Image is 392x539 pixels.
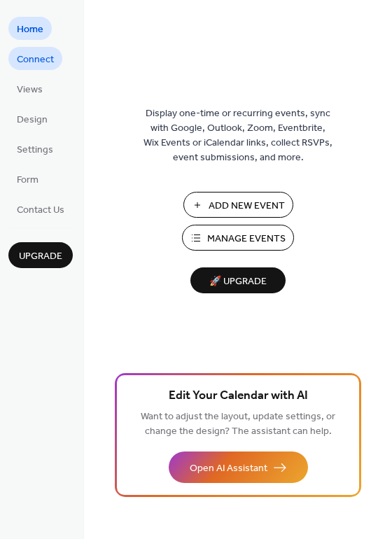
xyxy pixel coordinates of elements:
button: Add New Event [183,192,293,218]
span: Display one-time or recurring events, sync with Google, Outlook, Zoom, Eventbrite, Wix Events or ... [143,106,332,165]
a: Contact Us [8,197,73,220]
span: Views [17,83,43,97]
a: Form [8,167,47,190]
button: Open AI Assistant [169,451,308,483]
span: 🚀 Upgrade [199,272,277,291]
span: Form [17,173,38,188]
button: Manage Events [182,225,294,251]
span: Edit Your Calendar with AI [169,386,308,406]
span: Manage Events [207,232,286,246]
a: Settings [8,137,62,160]
a: Views [8,77,51,100]
span: Upgrade [19,249,62,264]
button: 🚀 Upgrade [190,267,286,293]
button: Upgrade [8,242,73,268]
span: Contact Us [17,203,64,218]
span: Settings [17,143,53,157]
span: Design [17,113,48,127]
span: Want to adjust the layout, update settings, or change the design? The assistant can help. [141,407,335,441]
a: Connect [8,47,62,70]
span: Add New Event [209,199,285,213]
span: Connect [17,52,54,67]
a: Design [8,107,56,130]
a: Home [8,17,52,40]
span: Home [17,22,43,37]
span: Open AI Assistant [190,461,267,476]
